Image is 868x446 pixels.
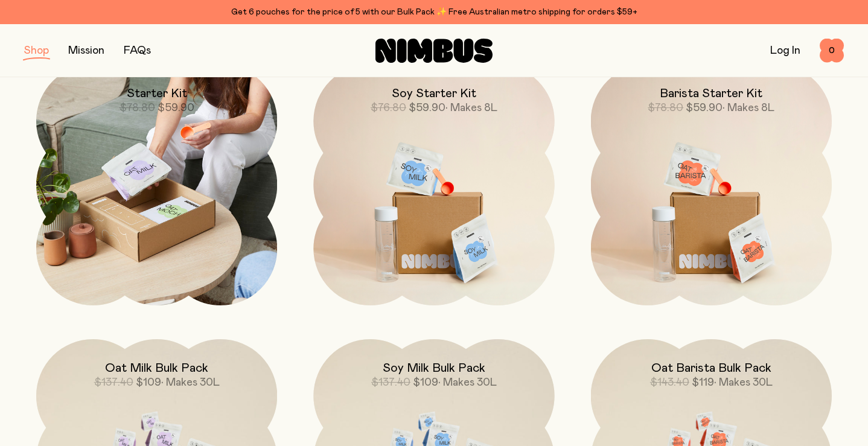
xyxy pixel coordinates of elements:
h2: Soy Starter Kit [392,86,476,101]
span: $109 [413,377,438,388]
h2: Oat Milk Bulk Pack [105,361,208,375]
span: $76.80 [371,103,406,113]
h2: Soy Milk Bulk Pack [383,361,485,375]
span: • Makes 30L [438,377,497,388]
a: Log In [770,45,800,56]
h2: Oat Barista Bulk Pack [651,361,771,375]
span: • Makes 8L [445,103,497,113]
div: Get 6 pouches for the price of 5 with our Bulk Pack ✨ Free Australian metro shipping for orders $59+ [24,5,844,19]
a: Mission [68,45,104,56]
a: Barista Starter Kit$78.80$59.90• Makes 8L [591,65,832,305]
span: $143.40 [650,377,689,388]
span: $59.90 [158,103,194,113]
span: $78.80 [648,103,683,113]
span: • Makes 30L [161,377,220,388]
a: Starter Kit$78.80$59.90 [36,65,277,305]
span: $119 [692,377,714,388]
h2: Barista Starter Kit [660,86,762,101]
span: $109 [136,377,161,388]
a: Soy Starter Kit$76.80$59.90• Makes 8L [313,65,554,305]
button: 0 [820,39,844,63]
span: $137.40 [371,377,410,388]
span: $137.40 [94,377,133,388]
h2: Starter Kit [127,86,187,101]
span: $78.80 [120,103,155,113]
span: $59.90 [686,103,723,113]
a: FAQs [124,45,151,56]
span: • Makes 30L [714,377,773,388]
span: $59.90 [409,103,445,113]
span: • Makes 8L [723,103,774,113]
